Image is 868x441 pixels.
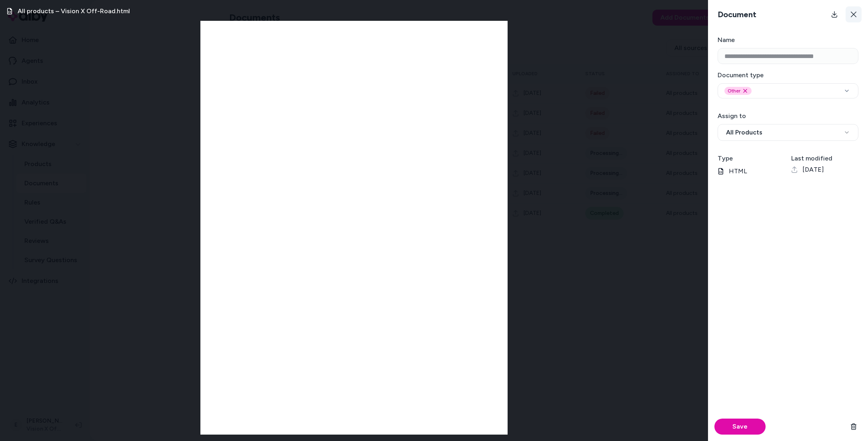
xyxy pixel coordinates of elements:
[714,9,760,20] h3: Document
[724,87,752,95] div: Other
[718,154,785,163] h3: Type
[742,88,748,94] button: Remove other option
[726,128,762,137] span: All Products
[714,419,766,435] button: Save
[718,83,858,98] button: OtherRemove other option
[718,70,858,80] h3: Document type
[18,6,130,16] h3: All products – Vision X Off-Road.html
[718,112,746,120] label: Assign to
[802,165,824,174] span: [DATE]
[718,166,785,176] p: HTML
[791,154,858,163] h3: Last modified
[718,35,858,45] h3: Name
